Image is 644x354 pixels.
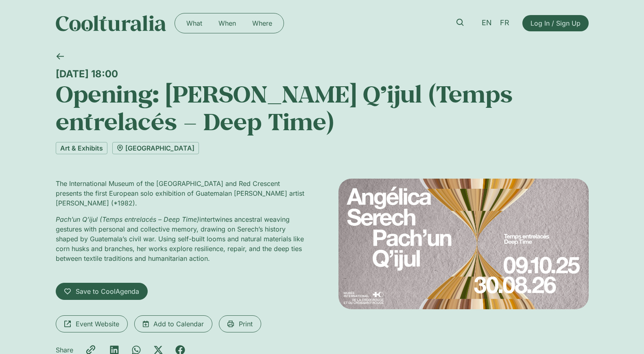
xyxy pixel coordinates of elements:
[478,17,496,29] a: EN
[76,286,139,296] span: Save to CoolAgenda
[500,19,509,27] span: FR
[219,315,261,332] a: Print
[482,19,492,27] span: EN
[56,68,589,80] div: [DATE] 18:00
[56,215,199,223] em: Pach’un Q’ijul (Temps entrelacés – Deep Time)
[178,17,280,30] nav: Menu
[56,315,128,332] a: Event Website
[210,17,244,30] a: When
[56,80,589,135] h1: Opening: [PERSON_NAME] Q’ijul (Temps entrelacés – Deep Time)
[244,17,280,30] a: Where
[239,319,253,329] span: Print
[56,283,148,300] a: Save to CoolAgenda
[496,17,513,29] a: FR
[56,179,306,208] p: The International Museum of the [GEOGRAPHIC_DATA] and Red Crescent presents the first European so...
[530,18,581,28] span: Log In / Sign Up
[56,142,107,154] a: Art & Exhibits
[56,214,306,263] p: intertwines ancestral weaving gestures with personal and collective memory, drawing on Serech’s h...
[76,319,119,329] span: Event Website
[112,142,199,154] a: [GEOGRAPHIC_DATA]
[522,15,589,31] a: Log In / Sign Up
[153,319,204,329] span: Add to Calendar
[134,315,212,332] a: Add to Calendar
[178,17,210,30] a: What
